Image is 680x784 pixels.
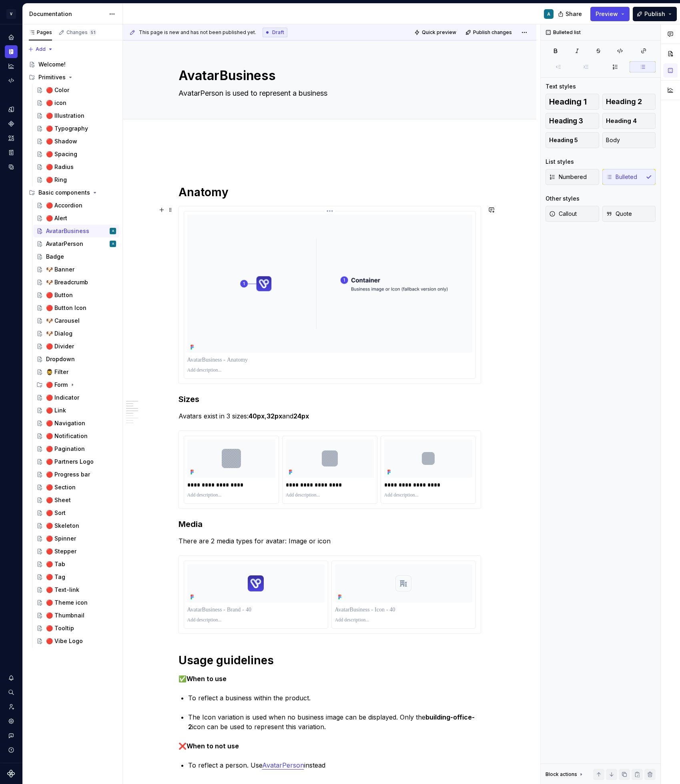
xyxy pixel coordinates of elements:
span: Publish changes [473,29,512,36]
span: Heading 5 [549,136,578,144]
div: Text styles [546,82,576,90]
div: Block actions [546,771,577,778]
div: Welcome! [38,60,66,68]
div: 🔴 Skeleton [46,522,79,530]
strong: 24px [293,412,309,420]
a: 🐶 Dialog [33,327,119,340]
h1: Usage guidelines [179,653,481,667]
span: Quote [606,210,632,218]
div: V [6,9,16,19]
a: Dropdown [33,353,119,366]
div: Other styles [546,195,580,203]
span: Add [36,46,46,52]
h3: Sizes [179,394,481,405]
div: 🔴 Spacing [46,150,77,158]
div: Components [5,117,18,130]
div: 🔴 Button [46,291,73,299]
button: Heading 5 [546,132,599,148]
a: 🔴 Link [33,404,119,417]
div: 🔴 Divider [46,342,74,350]
a: AvatarBusinessA [33,225,119,237]
a: 🔴 Skeleton [33,519,119,532]
a: 🔴 Vibe Logo [33,635,119,647]
a: 🔴 icon [33,96,119,109]
div: 🔴 Accordion [46,201,82,209]
span: Preview [596,10,618,18]
button: Contact support [5,729,18,742]
div: Primitives [26,71,119,84]
div: 🔴 Stepper [46,547,76,555]
a: 🔴 Divider [33,340,119,353]
button: Heading 3 [546,113,599,129]
a: Settings [5,715,18,728]
a: 🔴 Section [33,481,119,494]
div: 🐶 Dialog [46,330,72,338]
span: Heading 2 [606,98,642,106]
div: Basic components [38,189,90,197]
a: 🔴 Tag [33,571,119,583]
a: 🔴 Sort [33,507,119,519]
div: 🔴 Alert [46,214,67,222]
a: 🔴 Illustration [33,109,119,122]
a: AvatarPersonA [33,237,119,250]
p: Avatars exist in 3 sizes: , and [179,411,481,421]
button: Publish changes [463,27,516,38]
div: Block actions [546,769,584,780]
button: V [2,5,21,22]
span: Share [566,10,582,18]
div: Basic components [26,186,119,199]
a: Welcome! [26,58,119,71]
span: Numbered [549,173,587,181]
div: 🔴 Theme icon [46,599,88,607]
div: 🔴 Tooltip [46,624,74,632]
div: 🔴 Section [46,483,76,491]
a: 🔴 Ring [33,173,119,186]
a: Data sources [5,161,18,173]
p: There are 2 media types for avatar: Image or icon [179,536,481,546]
a: 🔴 Partners Logo [33,455,119,468]
button: Callout [546,206,599,222]
a: 🔴 Color [33,84,119,96]
div: Analytics [5,60,18,72]
div: 🐶 Breadcrumb [46,278,88,286]
button: Heading 4 [602,113,656,129]
p: To reflect a person. Use instead [188,760,481,780]
div: Primitives [38,73,66,81]
span: Heading 1 [549,98,587,106]
span: This page is new and has not been published yet. [139,29,256,36]
button: Search ⌘K [5,686,18,699]
a: 🔴 Thumbnail [33,609,119,622]
a: 🔴 Stepper [33,545,119,558]
a: Design tokens [5,103,18,116]
a: 🔴 Radius [33,161,119,173]
button: Notifications [5,671,18,684]
h1: Anatomy [179,185,481,199]
a: 🔴 Theme icon [33,596,119,609]
button: Preview [590,7,630,21]
div: Documentation [29,10,105,18]
span: 51 [89,29,96,36]
p: To reflect a business within the product. [188,693,481,703]
span: Heading 3 [549,117,583,125]
button: Share [554,7,587,21]
a: Supernova Logo [7,770,15,778]
div: 🔴 icon [46,99,66,107]
a: 🔴 Shadow [33,135,119,148]
button: Numbered [546,169,599,185]
div: 🔴 Illustration [46,112,84,120]
a: AvatarPerson [262,761,304,769]
a: 🔴 Sheet [33,494,119,507]
div: 🔴 Tag [46,573,65,581]
a: 🔴 Text-link [33,583,119,596]
a: 🔴 Tooltip [33,622,119,635]
a: 🔴 Typography [33,122,119,135]
div: AvatarPerson [46,240,83,248]
button: Heading 2 [602,94,656,110]
div: Pages [29,29,52,36]
button: Add [26,44,56,55]
strong: When to use [187,675,227,683]
a: 🔴 Button [33,289,119,302]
